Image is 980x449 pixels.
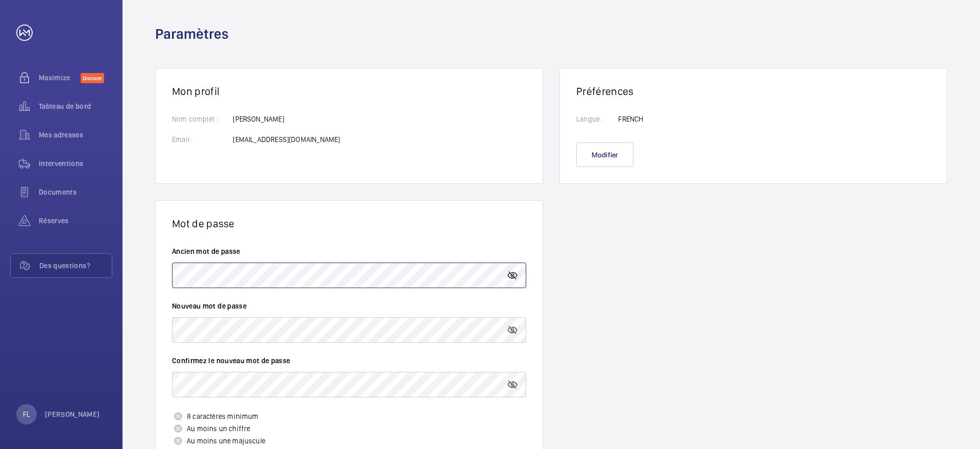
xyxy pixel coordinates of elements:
span: Tableau de bord [39,101,112,111]
p: [EMAIL_ADDRESS][DOMAIN_NAME] [233,134,340,145]
p: 8 caractères minimum [172,410,526,422]
label: Nouveau mot de passe [172,301,526,311]
button: Modifier [576,143,633,167]
span: Mes adresses [39,130,112,140]
p: FL [23,409,30,419]
p: Mon profil [172,85,526,98]
label: Confirmez le nouveau mot de passe [172,356,526,366]
span: Des questions? [39,261,112,271]
label: Langue : [576,114,603,124]
h1: Paramètres [155,25,229,43]
p: FRENCH [618,114,643,124]
p: [PERSON_NAME] [45,409,100,419]
span: Réserves [39,216,112,226]
label: Email : [172,134,217,145]
p: Au moins un chiffre [172,422,526,435]
label: Ancien mot de passe [172,246,526,256]
p: Mot de passe [172,217,526,230]
label: Nom complet : [172,114,217,124]
p: [PERSON_NAME] [233,114,340,124]
p: Au moins une majuscule [172,435,526,447]
span: Documents [39,187,112,197]
span: Interventions [39,158,112,169]
p: Préférences [576,85,930,98]
span: Maximize [39,73,81,83]
span: Discover [81,73,104,83]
